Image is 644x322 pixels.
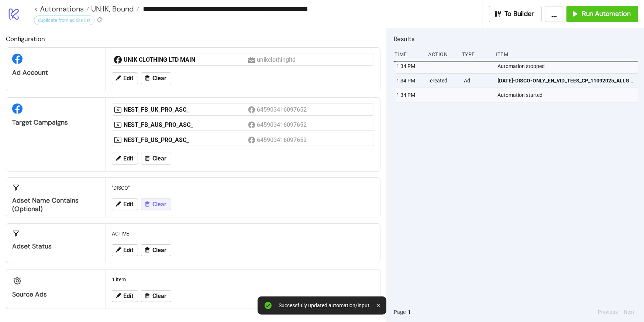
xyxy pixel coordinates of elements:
button: Clear [141,244,171,256]
span: Clear [152,293,166,299]
div: 645903416097652 [257,105,308,114]
span: To Builder [505,10,534,18]
div: Adset Name contains (optional) [12,196,100,213]
h2: Configuration [6,34,380,44]
div: NEST_FB_UK_PRO_ASC_ [124,106,248,114]
button: Edit [112,72,138,84]
button: Clear [141,290,171,302]
span: Edit [123,201,133,208]
div: 645903416097652 [257,135,308,145]
span: UN:IK, Bound [89,4,134,14]
span: Clear [152,247,166,254]
div: Adset Status [12,242,100,251]
h2: Results [394,34,638,44]
button: Edit [112,290,138,302]
button: ... [545,6,564,22]
button: Clear [141,72,171,84]
button: Edit [112,199,138,210]
a: UN:IK, Bound [89,5,140,13]
span: Edit [123,75,133,82]
div: 1 item [109,272,377,287]
div: Automation started [497,88,640,102]
div: 1:34 PM [396,59,424,73]
div: Ad [463,74,492,88]
div: UNIK CLOTHING LTD MAIN [124,56,248,64]
span: Edit [123,155,133,162]
button: Next [621,308,637,316]
div: Type [461,47,490,61]
div: Ad Account [12,68,100,77]
div: NEST_FB_US_PRO_ASC_ [124,136,248,144]
div: created [430,74,458,88]
button: Previous [596,308,620,316]
span: Edit [123,293,133,299]
button: Clear [141,153,171,165]
div: 645903416097652 [257,120,308,129]
a: < Automations [34,5,89,13]
span: Clear [152,155,166,162]
div: duplicate from ad IDs list [34,16,94,25]
div: unikclothingltd [257,55,297,64]
div: Action [428,47,457,61]
span: Run Automation [582,10,631,18]
div: "DISCO" [109,181,377,195]
span: Clear [152,201,166,208]
button: Edit [112,153,138,165]
button: To Builder [489,6,542,22]
span: Clear [152,75,166,82]
div: ACTIVE [109,227,377,241]
div: 1:34 PM [396,88,424,102]
div: Target Campaigns [12,118,100,127]
button: 1 [406,308,413,316]
button: Run Automation [566,6,638,22]
div: Automation stopped [497,59,640,73]
div: Item [495,47,638,61]
span: [DATE]-DISCO-ONLY_EN_VID_TEES_CP_11092025_ALLG_CC_SC3_None__ [498,77,635,85]
div: NEST_FB_AUS_PRO_ASC_ [124,121,248,129]
a: [DATE]-DISCO-ONLY_EN_VID_TEES_CP_11092025_ALLG_CC_SC3_None__ [498,74,635,88]
div: Source Ads [12,290,100,299]
span: Edit [123,247,133,254]
span: Page [394,308,406,316]
button: Clear [141,199,171,210]
div: 1:34 PM [396,74,424,88]
div: Time [394,47,423,61]
button: Edit [112,244,138,256]
div: Successfully updated automation/input. [279,302,371,309]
